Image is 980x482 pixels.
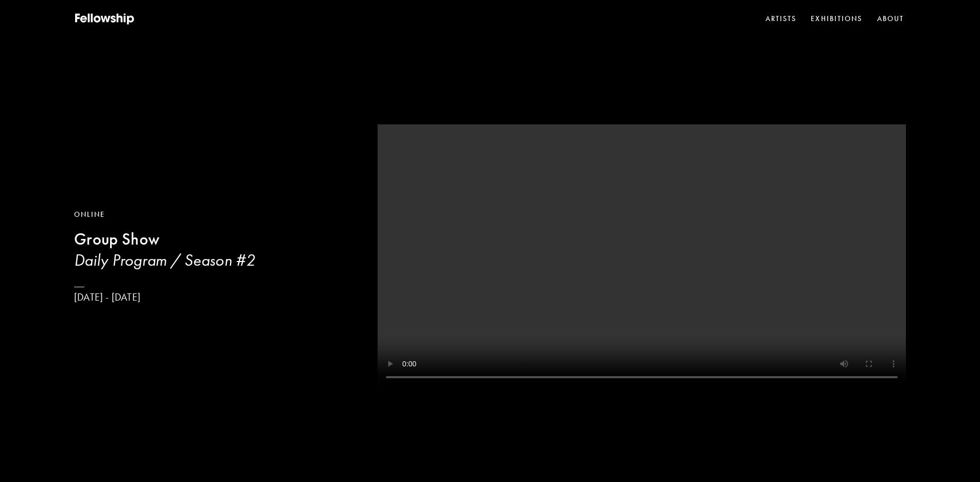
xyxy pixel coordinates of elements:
[74,291,255,304] p: [DATE] - [DATE]
[875,11,906,27] a: About
[763,11,799,27] a: Artists
[74,250,255,270] h3: Daily Program / Season #2
[74,209,255,220] div: Online
[74,209,255,304] a: OnlineGroup ShowDaily Program / Season #2[DATE] - [DATE]
[74,229,159,249] b: Group Show
[809,11,864,27] a: Exhibitions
